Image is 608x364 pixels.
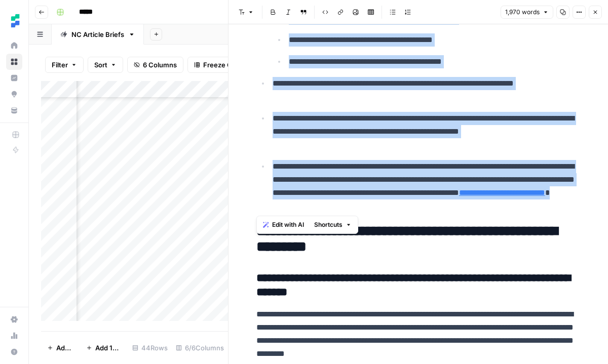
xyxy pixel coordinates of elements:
a: Browse [6,54,22,70]
span: Add Row [56,343,74,353]
button: Help + Support [6,344,22,360]
button: Sort [88,57,123,73]
a: Insights [6,70,22,86]
span: 6 Columns [143,60,177,70]
a: Settings [6,311,22,328]
div: NC Article Briefs [71,29,124,39]
span: 1,970 words [505,8,540,17]
span: Filter [52,60,68,70]
span: Sort [94,60,107,70]
span: Edit with AI [272,220,304,229]
a: Home [6,37,22,54]
span: Freeze Columns [203,60,255,70]
button: Workspace: Ten Speed [6,8,22,33]
button: 6 Columns [127,57,183,73]
a: Your Data [6,102,22,118]
button: Filter [45,57,84,73]
button: 1,970 words [501,6,553,19]
a: Usage [6,328,22,344]
button: Add 10 Rows [80,340,128,356]
span: Shortcuts [314,220,343,229]
a: NC Article Briefs [52,24,144,45]
div: 6/6 Columns [172,340,228,356]
button: Edit with AI [259,218,308,231]
button: Shortcuts [310,218,356,231]
button: Add Row [41,340,80,356]
button: Freeze Columns [187,57,262,73]
img: Ten Speed Logo [6,12,24,30]
div: 44 Rows [128,340,172,356]
a: Opportunities [6,86,22,102]
span: Add 10 Rows [95,343,122,353]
